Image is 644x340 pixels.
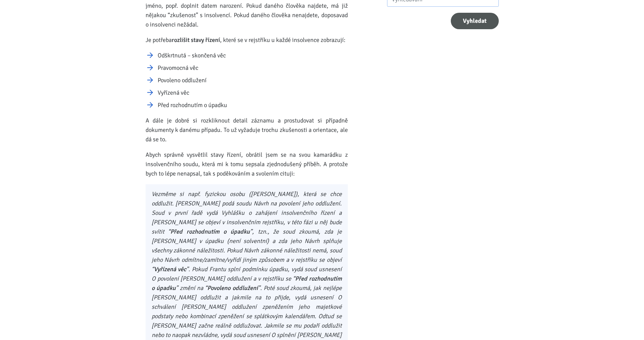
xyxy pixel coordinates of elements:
button: Vyhledat [451,13,499,29]
p: Abych správně vysvětlil stavy řízení, obrátil jsem se na svou kamarádku z insolvenčního soudu, kt... [146,150,348,178]
li: Povoleno oddlužení [158,76,348,85]
strong: Před rozhodnutím o úpadku [152,275,342,292]
strong: Povoleno oddlužení [207,284,258,292]
li: Pravomocná věc [158,63,348,72]
p: Je potřeba , které se v rejstříku u každé insolvence zobrazují: [146,35,348,45]
li: Vyřízená věc [158,88,348,97]
li: Odškrtnutá – skončená věc [158,51,348,60]
strong: rozlišit stavy řízení [172,36,220,44]
strong: Vyřízená věc [154,265,186,273]
strong: Před rozhodnutím o úpadku [170,228,250,235]
p: A dále je dobré si rozkliknout detail záznamu a prostudovat si případně dokumenty k danému případ... [146,116,348,144]
li: Před rozhodnutím o úpadku [158,100,348,110]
